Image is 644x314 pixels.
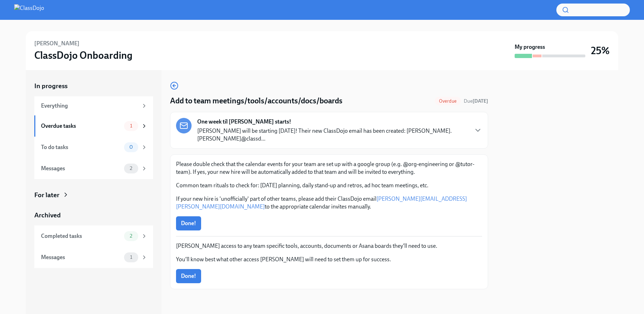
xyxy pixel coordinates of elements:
p: [PERSON_NAME] will be starting [DATE]! Their new ClassDojo email has been created: [PERSON_NAME].... [197,127,468,143]
a: Messages1 [34,247,153,268]
div: Completed tasks [41,232,121,240]
div: Overdue tasks [41,122,121,130]
a: Overdue tasks1 [34,115,153,137]
span: Overdue [435,98,461,104]
p: Please double check that the calendar events for your team are set up with a google group (e.g. @... [176,160,482,176]
p: Common team rituals to check for: [DATE] planning, daily stand-up and retros, ad hoc team meeting... [176,182,482,189]
h4: Add to team meetings/tools/accounts/docs/boards [170,96,343,106]
a: Everything [34,96,153,115]
h3: 25% [591,44,610,57]
span: Done! [181,220,196,227]
h3: ClassDojo Onboarding [34,49,133,62]
span: 2 [125,166,136,171]
h6: [PERSON_NAME] [34,40,80,47]
a: In progress [34,81,153,91]
strong: [DATE] [473,98,488,104]
span: 1 [126,123,136,129]
span: 0 [125,144,137,150]
div: Messages [41,165,121,172]
span: 1 [126,255,136,260]
span: September 16th, 2025 12:00 [464,98,488,104]
div: Messages [41,253,121,261]
div: Everything [41,102,138,110]
div: To do tasks [41,143,121,151]
a: For later [34,190,153,200]
p: You'll know best what other access [PERSON_NAME] will need to set them up for success. [176,256,482,263]
span: Due [464,98,488,104]
div: For later [34,190,59,200]
a: Archived [34,211,153,220]
button: Done! [176,269,201,283]
strong: My progress [515,43,545,51]
a: To do tasks0 [34,137,153,158]
a: Completed tasks2 [34,225,153,247]
a: Messages2 [34,158,153,179]
p: [PERSON_NAME] access to any team specific tools, accounts, documents or Asana boards they'll need... [176,242,482,250]
span: Done! [181,273,196,280]
strong: One week til [PERSON_NAME] starts! [197,118,291,126]
p: If your new hire is 'unofficially' part of other teams, please add their ClassDojo email to the a... [176,195,482,211]
button: Done! [176,216,201,230]
img: ClassDojo [14,4,44,16]
span: 2 [125,233,136,239]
